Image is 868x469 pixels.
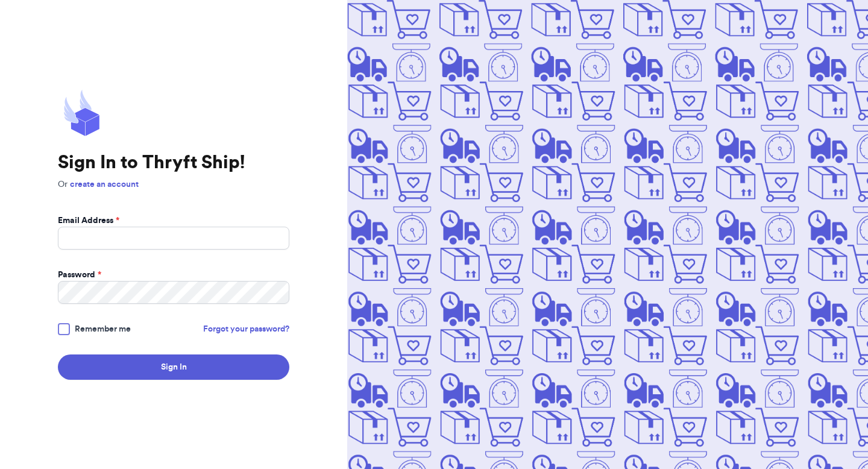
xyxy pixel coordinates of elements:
label: Email Address [58,215,119,227]
label: Password [58,269,101,281]
span: Remember me [75,323,131,335]
button: Sign In [58,354,289,380]
p: Or [58,178,289,190]
a: create an account [70,180,139,189]
h1: Sign In to Thryft Ship! [58,152,289,174]
a: Forgot your password? [203,323,289,335]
